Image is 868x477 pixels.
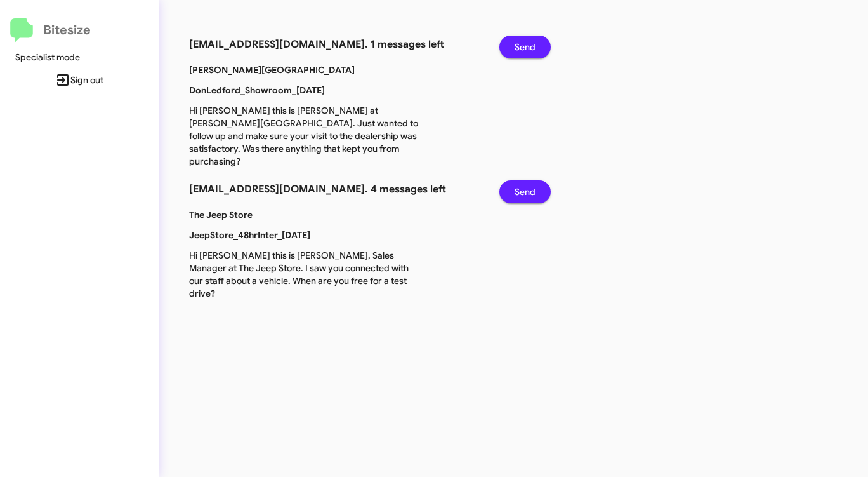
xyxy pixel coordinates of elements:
b: JeepStore_48hrInter_[DATE] [189,229,310,241]
button: Send [499,36,551,58]
p: Hi [PERSON_NAME] this is [PERSON_NAME], Sales Manager at The Jeep Store. I saw you connected with... [180,249,428,300]
b: DonLedford_Showroom_[DATE] [189,84,325,96]
h3: [EMAIL_ADDRESS][DOMAIN_NAME]. 1 messages left [189,36,480,53]
p: Hi [PERSON_NAME] this is [PERSON_NAME] at [PERSON_NAME][GEOGRAPHIC_DATA]. Just wanted to follow u... [180,104,428,168]
a: Bitesize [10,18,91,43]
span: Send [515,180,536,203]
span: Send [515,36,536,58]
h3: [EMAIL_ADDRESS][DOMAIN_NAME]. 4 messages left [189,180,480,198]
b: [PERSON_NAME][GEOGRAPHIC_DATA] [189,64,355,76]
b: The Jeep Store [189,209,253,220]
button: Send [499,180,551,203]
span: Sign out [10,69,148,91]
